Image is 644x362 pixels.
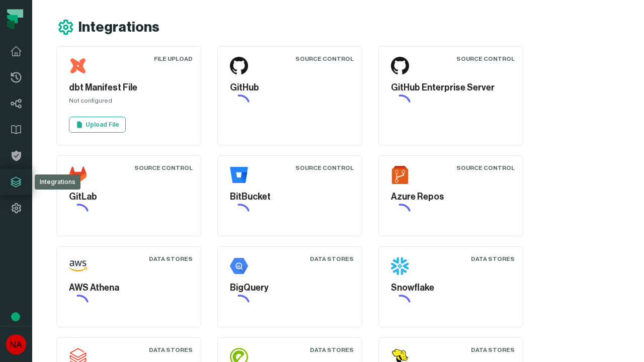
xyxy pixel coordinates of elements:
h5: Snowflake [391,281,511,295]
div: Source Control [456,55,515,63]
img: dbt Manifest File [69,57,87,75]
div: File Upload [154,55,193,63]
img: Azure Repos [391,166,409,184]
div: Data Stores [310,346,354,354]
img: avatar of No Repos Account [6,334,26,354]
div: Integrations [35,174,80,190]
h5: GitLab [69,190,189,204]
img: Snowflake [391,257,409,275]
div: Data Stores [471,346,515,354]
h5: GitHub Enterprise Server [391,81,511,95]
div: Data Stores [471,255,515,263]
div: Data Stores [149,346,193,354]
div: Not configured [69,97,189,109]
img: BitBucket [230,166,248,184]
div: Tooltip anchor [11,312,20,321]
h5: AWS Athena [69,281,189,295]
img: GitLab [69,166,87,184]
div: Source Control [134,164,193,172]
img: BigQuery [230,257,248,275]
img: GitHub Enterprise Server [391,57,409,75]
h5: BigQuery [230,281,350,295]
div: Source Control [295,55,354,63]
h5: BitBucket [230,190,350,204]
div: Data Stores [310,255,354,263]
h5: Azure Repos [391,190,511,204]
a: Upload File [69,117,126,133]
h5: GitHub [230,81,350,95]
div: Source Control [295,164,354,172]
h5: dbt Manifest File [69,81,189,95]
img: AWS Athena [69,257,87,275]
h1: Integrations [78,19,159,36]
div: Data Stores [149,255,193,263]
div: Source Control [456,164,515,172]
img: GitHub [230,57,248,75]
